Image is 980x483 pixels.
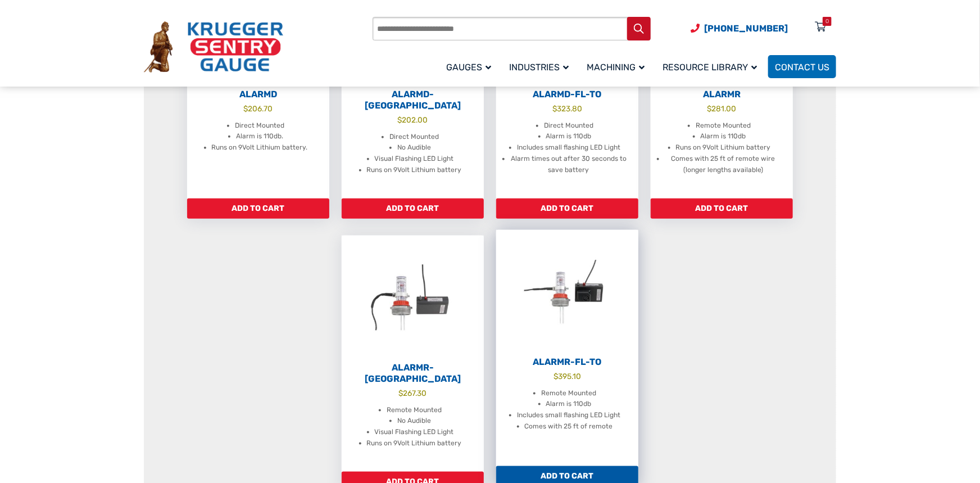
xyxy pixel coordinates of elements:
h2: AlarmR-[GEOGRAPHIC_DATA] [342,362,484,385]
span: [PHONE_NUMBER] [704,23,788,34]
li: Alarm is 110db [546,131,592,142]
span: $ [244,104,248,113]
a: AlarmR-FL-TO $395.10 Remote Mounted Alarm is 110db Includes small flashing LED Light Comes with 2... [496,230,638,466]
a: Resource Library [656,53,768,80]
li: Alarm is 110db [701,131,746,142]
span: $ [553,372,558,381]
span: $ [707,104,712,113]
span: Resource Library [663,62,757,73]
li: Includes small flashing LED Light [517,142,620,154]
a: Add to cart: “AlarmD-FL-TO” [496,198,638,219]
a: Phone Number (920) 434-8860 [691,21,788,35]
img: AlarmR-FL-TO [496,230,638,354]
a: Industries [502,53,580,80]
li: Comes with 25 ft of remote wire (longer lengths available) [665,154,782,176]
span: $ [552,104,557,113]
li: Direct Mounted [389,132,439,143]
li: Visual Flashing LED Light [375,154,454,165]
bdi: 395.10 [553,372,581,381]
li: Remote Mounted [696,120,751,132]
bdi: 323.80 [552,104,582,113]
li: Remote Mounted [541,388,596,399]
li: Runs on 9Volt Lithium battery [367,165,462,176]
bdi: 281.00 [707,104,737,113]
li: Alarm is 110db. [236,131,283,142]
h2: AlarmD-[GEOGRAPHIC_DATA] [342,89,484,111]
a: Gauges [439,53,502,80]
h2: AlarmD-FL-TO [496,89,638,100]
a: Add to cart: “AlarmR” [651,198,793,219]
li: Comes with 25 ft of remote [525,421,613,432]
h2: AlarmR-FL-TO [496,356,638,368]
h2: AlarmR [651,89,793,100]
li: Visual Flashing LED Light [375,427,454,438]
li: Alarm is 110db [546,399,592,410]
li: No Audible [397,142,431,154]
img: AlarmR-FL [342,236,484,359]
bdi: 267.30 [399,389,427,398]
li: Remote Mounted [387,405,442,416]
li: Includes small flashing LED Light [517,410,620,421]
li: Runs on 9Volt Lithium battery [676,142,771,154]
li: Runs on 9Volt Lithium battery [367,438,462,449]
bdi: 202.00 [398,115,428,124]
span: $ [398,115,402,124]
a: Add to cart: “AlarmD-FL” [342,198,484,219]
li: Alarm times out after 30 seconds to save battery [510,154,627,176]
a: Contact Us [768,55,836,78]
span: Gauges [446,62,491,73]
li: Direct Mounted [544,120,593,132]
li: Direct Mounted [235,120,284,132]
div: 0 [825,17,829,26]
li: No Audible [397,416,431,427]
span: $ [399,389,403,398]
a: Machining [580,53,656,80]
h2: AlarmD [187,89,329,100]
bdi: 206.70 [244,104,273,113]
a: AlarmR-[GEOGRAPHIC_DATA] $267.30 Remote Mounted No Audible Visual Flashing LED Light Runs on 9Vol... [342,236,484,472]
span: Contact Us [775,62,829,73]
span: Industries [509,62,569,73]
img: Krueger Sentry Gauge [144,21,283,73]
li: Runs on 9Volt Lithium battery. [212,142,308,154]
span: Machining [587,62,645,73]
a: Add to cart: “AlarmD” [187,198,329,219]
